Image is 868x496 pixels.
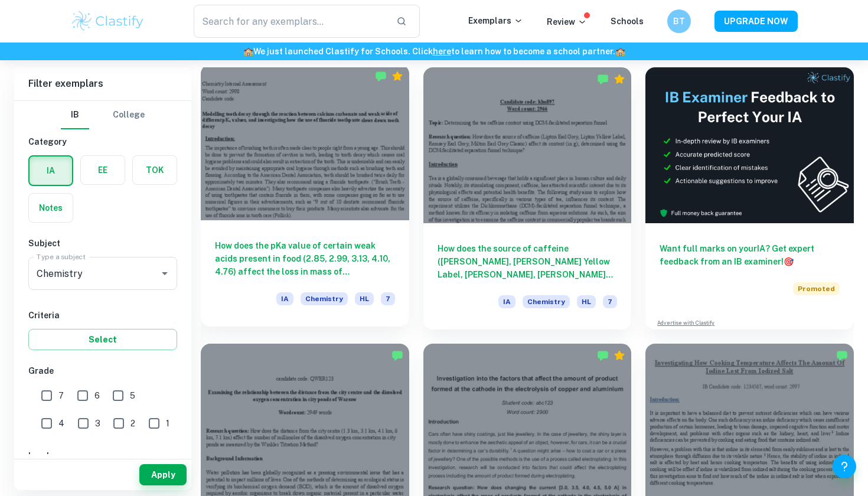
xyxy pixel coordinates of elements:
span: 7 [381,292,395,305]
h6: Want full marks on your IA ? Get expert feedback from an IB examiner! [660,242,840,268]
p: Review [547,15,587,28]
h6: Level [28,449,177,462]
button: College [113,101,145,129]
div: Premium [391,70,403,82]
a: How does the pKa value of certain weak acids present in food (2.85, 2.99, 3.13, 4.10, 4.76) affec... [201,67,409,329]
button: Open [156,265,173,282]
h6: Category [28,135,177,148]
img: Marked [375,70,387,82]
h6: Grade [28,364,177,377]
span: 7 [603,295,617,308]
a: Advertise with Clastify [657,319,714,327]
img: Clastify logo [70,9,145,33]
span: 5 [130,389,135,402]
span: IA [276,292,293,305]
span: 1 [166,417,169,430]
span: Chemistry [301,292,348,305]
h6: How does the pKa value of certain weak acids present in food (2.85, 2.99, 3.13, 4.10, 4.76) affec... [215,239,395,278]
img: Marked [391,350,403,361]
span: 4 [58,417,64,430]
span: HL [577,295,596,308]
span: IA [498,295,515,308]
button: EE [81,156,125,184]
img: Marked [836,350,848,361]
a: How does the source of caffeine ([PERSON_NAME], [PERSON_NAME] Yellow Label, [PERSON_NAME], [PERSO... [423,67,632,329]
img: Marked [597,73,609,85]
h6: Subject [28,237,177,250]
h6: Criteria [28,309,177,322]
div: Filter type choice [61,101,145,129]
p: Exemplars [468,14,523,27]
a: here [433,47,451,56]
span: 7 [58,389,64,402]
input: Search for any exemplars... [194,5,387,38]
button: Apply [139,464,187,485]
span: Chemistry [523,295,570,308]
span: 🎯 [784,257,794,266]
button: IB [61,101,89,129]
span: 3 [95,417,100,430]
span: Promoted [793,282,840,295]
h6: Filter exemplars [14,67,191,100]
button: IA [30,156,72,185]
div: Premium [614,73,625,85]
span: 2 [130,417,135,430]
img: Thumbnail [645,67,854,223]
button: Help and Feedback [833,455,856,478]
label: Type a subject [37,252,86,262]
h6: How does the source of caffeine ([PERSON_NAME], [PERSON_NAME] Yellow Label, [PERSON_NAME], [PERSO... [438,242,618,281]
div: Premium [614,350,625,361]
span: 🏫 [243,47,253,56]
button: UPGRADE NOW [714,11,798,32]
h6: We just launched Clastify for Schools. Click to learn how to become a school partner. [2,45,866,58]
button: TOK [133,156,177,184]
button: BT [667,9,691,33]
span: HL [355,292,374,305]
h6: BT [673,15,686,28]
a: Want full marks on yourIA? Get expert feedback from an IB examiner!PromotedAdvertise with Clastify [645,67,854,329]
span: 6 [94,389,100,402]
button: Notes [29,194,73,222]
a: Schools [611,17,644,26]
span: 🏫 [615,47,625,56]
button: Select [28,329,177,350]
img: Marked [597,350,609,361]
